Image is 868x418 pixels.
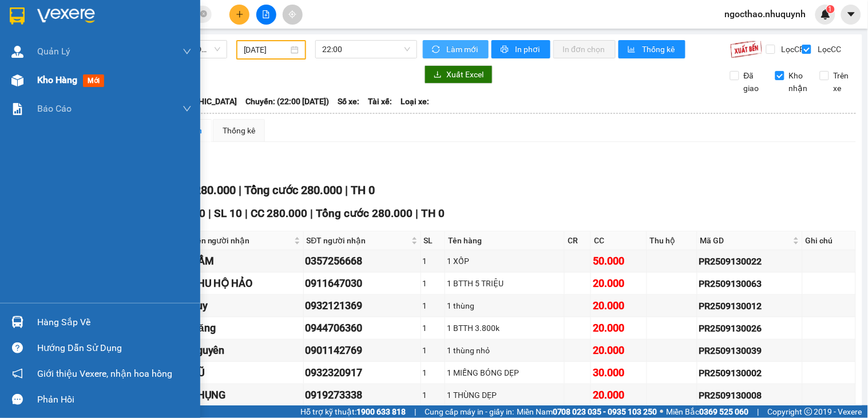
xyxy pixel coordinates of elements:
[829,69,857,94] span: Trên xe
[177,183,236,197] span: CC 280.000
[758,405,759,418] span: |
[316,207,413,220] span: Tổng cước 280.000
[447,277,562,290] div: 1 BTTH 5 TRIỆU
[5,43,166,69] strong: 342 [PERSON_NAME], P1, Q10, TP.HCM - 0931 556 979
[730,40,763,58] img: 9k=
[515,43,541,56] span: In phơi
[423,299,443,312] div: 1
[553,40,616,58] button: In đơn chọn
[189,273,304,295] td: THU HỘ HẢO
[304,295,421,317] td: 0932121369
[423,366,443,379] div: 1
[423,344,443,357] div: 1
[553,407,657,416] strong: 0708 023 035 - 0935 103 250
[37,101,72,116] span: Báo cáo
[304,340,421,362] td: 0901142769
[189,317,304,340] td: Đăng
[700,234,791,247] span: Mã GD
[37,44,70,58] span: Quản Lý
[593,365,645,381] div: 30.000
[31,5,140,26] strong: NHƯ QUỲNH
[191,342,302,358] div: nguyên
[306,275,419,291] div: 0911647030
[591,231,647,250] th: CC
[416,207,419,220] span: |
[699,299,800,313] div: PR2509130012
[5,71,76,82] span: [PERSON_NAME]:
[434,70,442,80] span: download
[492,40,550,58] button: printerIn phơi
[307,234,409,247] span: SĐT người nhận
[200,9,207,20] span: close-circle
[368,95,392,108] span: Tài xế:
[421,231,446,250] th: SL
[37,391,192,408] div: Phản hồi
[191,298,302,314] div: huy
[716,7,815,21] span: ngocthao.nhuquynh
[239,183,241,197] span: |
[306,387,419,403] div: 0919273338
[10,7,25,25] img: logo-vxr
[699,344,800,358] div: PR2509130039
[311,207,314,220] span: |
[83,74,104,87] span: mới
[223,124,255,137] div: Thống kê
[306,365,419,381] div: 0932320917
[804,408,812,416] span: copyright
[829,5,833,13] span: 1
[827,5,835,13] sup: 1
[189,362,304,384] td: VŨ
[699,366,800,380] div: PR2509130002
[37,74,77,85] span: Kho hàng
[183,104,192,113] span: down
[447,344,562,357] div: 1 thùng nhỏ
[784,69,812,94] span: Kho nhận
[37,340,192,357] div: Hướng dẫn sử dụng
[647,231,697,250] th: Thu hộ
[11,103,23,115] img: solution-icon
[304,384,421,407] td: 0919273338
[846,9,857,19] span: caret-down
[739,69,767,94] span: Đã giao
[304,362,421,384] td: 0932320917
[423,277,443,290] div: 1
[447,255,562,267] div: 1 XỐP
[11,316,23,328] img: warehouse-icon
[697,295,803,317] td: PR2509130012
[697,340,803,362] td: PR2509130039
[191,253,302,269] div: CẦM
[593,320,645,336] div: 20.000
[447,322,562,334] div: 1 BTTH 3.800k
[425,405,514,418] span: Cung cấp máy in - giấy in:
[422,207,445,220] span: TH 0
[191,320,302,336] div: Đăng
[192,234,292,247] span: Tên người nhận
[12,394,23,405] span: message
[208,207,211,220] span: |
[304,273,421,295] td: 0911647030
[841,5,861,25] button: caret-down
[593,342,645,358] div: 20.000
[697,250,803,273] td: PR2509130022
[169,207,205,220] span: Đơn 10
[356,407,406,416] strong: 1900 633 818
[628,45,637,54] span: bar-chart
[699,388,800,403] div: PR2509130008
[11,46,23,58] img: warehouse-icon
[501,45,510,54] span: printer
[214,207,242,220] span: SL 10
[189,384,304,407] td: PHỤNG
[306,320,419,336] div: 0944706360
[593,298,645,314] div: 20.000
[183,47,192,56] span: down
[288,10,296,18] span: aim
[262,10,270,18] span: file-add
[697,362,803,384] td: PR2509130002
[5,41,167,69] p: VP [GEOGRAPHIC_DATA]:
[423,255,443,267] div: 1
[351,183,375,197] span: TH 0
[283,5,303,25] button: aim
[423,322,443,334] div: 1
[191,275,302,291] div: THU HỘ HẢO
[660,409,664,414] span: ⚪️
